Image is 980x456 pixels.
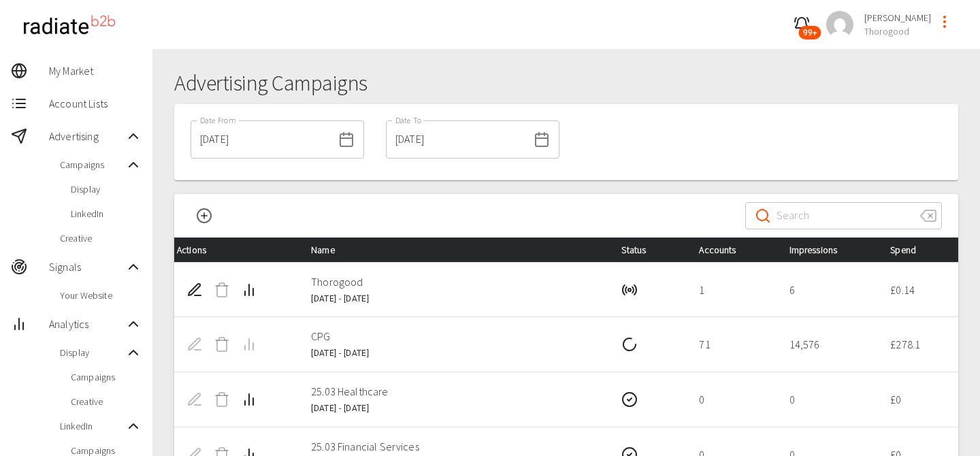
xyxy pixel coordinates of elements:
[174,71,958,96] h1: Advertising Campaigns
[788,11,815,38] button: 99+
[699,391,767,408] p: 0
[699,282,767,298] p: 1
[311,274,600,290] p: Thorogood
[621,242,668,258] span: Status
[311,242,600,258] div: Name
[864,25,931,38] span: Thorogood
[191,120,333,159] input: dd/mm/yyyy
[864,11,931,25] span: [PERSON_NAME]
[621,391,638,408] svg: Completed
[311,348,369,358] span: [DATE] - [DATE]
[49,63,142,79] span: My Market
[777,197,909,235] input: Search
[311,242,357,258] span: Name
[890,336,947,353] p: £ 278.1
[60,419,125,433] span: LinkedIn
[699,242,767,258] div: Accounts
[621,242,677,258] div: Status
[386,120,528,159] input: dd/mm/yyyy
[60,346,125,359] span: Display
[789,336,869,353] p: 14,576
[191,202,218,229] button: New Campaign
[699,242,757,258] span: Accounts
[311,438,600,455] p: 25.03 Financial Services
[49,95,142,112] span: Account Lists
[311,294,369,304] span: [DATE] - [DATE]
[71,370,142,384] span: Campaigns
[311,328,600,344] p: CPG
[49,316,125,332] span: Analytics
[181,276,208,304] button: Edit Campaign
[16,10,122,40] img: radiateb2b_logo_black.png
[699,336,767,353] p: 71
[621,282,638,298] svg: Running
[789,391,869,408] p: 0
[49,128,125,144] span: Advertising
[208,386,235,413] span: Delete Campaign
[311,383,600,400] p: 25.03 Healthcare
[890,242,938,258] span: Spend
[755,208,771,224] svg: Search
[789,282,869,298] p: 6
[181,386,208,413] span: Edit Campaign
[181,331,208,358] span: Edit Campaign
[931,8,958,35] button: profile-menu
[826,11,853,38] img: a2ca95db2cb9c46c1606a9dd9918c8c6
[789,242,869,258] div: Impressions
[208,276,235,304] span: Delete Campaign
[789,242,860,258] span: Impressions
[208,331,235,358] span: Delete Campaign
[200,114,235,126] label: Date From
[71,207,142,221] span: LinkedIn
[71,182,142,196] span: Display
[235,331,263,358] span: Campaign Analytics
[60,289,142,302] span: Your Website
[890,391,947,408] p: £ 0
[71,395,142,408] span: Creative
[60,158,125,172] span: Campaigns
[799,26,821,39] span: 99+
[60,231,142,245] span: Creative
[890,242,947,258] div: Spend
[395,114,422,126] label: Date To
[49,259,125,275] span: Signals
[235,386,263,413] button: Campaign Analytics
[235,276,263,304] button: Campaign Analytics
[311,404,369,413] span: [DATE] - [DATE]
[890,282,947,298] p: £ 0.14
